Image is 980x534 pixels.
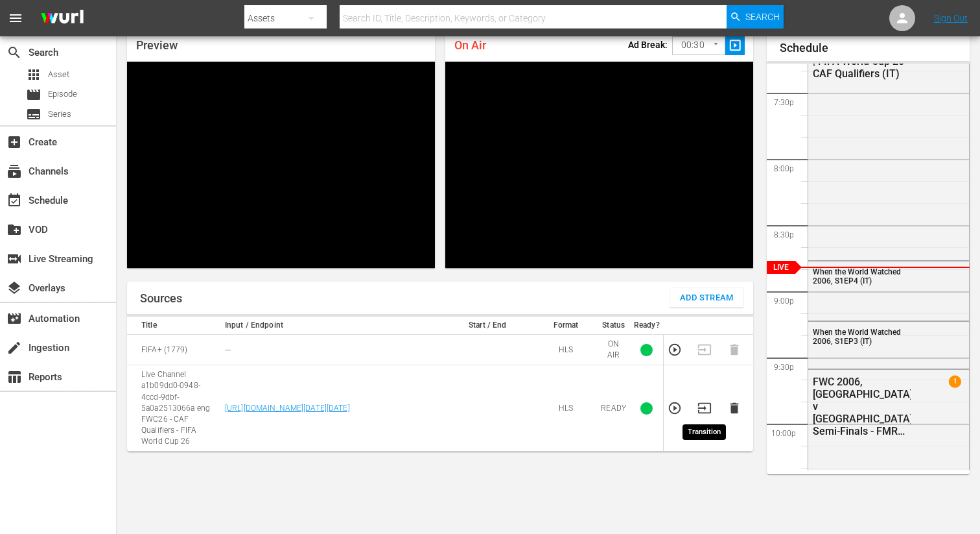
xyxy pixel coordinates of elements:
[668,401,682,415] button: Preview Stream
[48,88,77,101] span: Episode
[6,45,22,60] span: Search
[48,68,69,81] span: Asset
[727,401,741,415] button: Delete
[127,335,221,365] td: FIFA+ (1779)
[6,340,22,356] span: Ingestion
[745,5,780,29] span: Search
[813,328,901,346] span: When the World Watched 2006, S1EP3 (IT)
[26,67,41,82] span: Asset
[6,134,22,150] span: Create
[127,365,221,452] td: Live Channel a1b09dd0-0948-4ccd-9dbf-5a0a2513066a eng FWC26 - CAF Qualifiers - FIFA World Cup 26
[31,3,93,34] img: ans4CAIJ8jUAAAAAAAAAAAAAAAAAAAAAAAAgQb4GAAAAAAAAAAAAAAAAAAAAAAAAJMjXAAAAAAAAAAAAAAAAAAAAAAAAgAT5G...
[6,251,22,267] span: Live Streaming
[780,42,970,55] h1: Schedule
[225,404,350,413] a: [URL][DOMAIN_NAME][DATE][DATE]
[728,38,743,53] span: slideshow_sharp
[597,335,630,365] td: ON AIR
[628,40,668,50] p: Ad Break:
[949,375,961,387] span: 1
[6,311,22,326] span: Automation
[813,267,901,285] span: When the World Watched 2006, S1EP4 (IT)
[6,164,22,179] span: Channels
[6,193,22,208] span: Schedule
[668,343,682,357] button: Preview Stream
[6,369,22,385] span: Reports
[127,62,435,268] div: Video Player
[127,317,221,335] th: Title
[535,335,598,365] td: HLS
[597,317,630,335] th: Status
[26,106,41,122] span: Series
[136,38,178,52] span: Preview
[6,222,22,237] span: VOD
[221,335,441,365] td: ---
[813,376,911,437] div: FWC 2006, [GEOGRAPHIC_DATA] v [GEOGRAPHIC_DATA], Semi-Finals - FMR (IT)
[630,317,664,335] th: Ready?
[727,5,784,29] button: Search
[140,292,182,305] h1: Sources
[441,317,535,335] th: Start / End
[597,365,630,452] td: READY
[934,13,968,23] a: Sign Out
[48,108,71,121] span: Series
[8,10,23,26] span: menu
[535,317,598,335] th: Format
[26,87,41,103] span: Episode
[454,38,486,52] span: On Air
[221,317,441,335] th: Input / Endpoint
[680,291,734,306] span: Add Stream
[445,62,753,268] div: Video Player
[535,365,598,452] td: HLS
[670,288,743,308] button: Add Stream
[672,33,725,58] div: 00:30
[6,280,22,296] span: Overlays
